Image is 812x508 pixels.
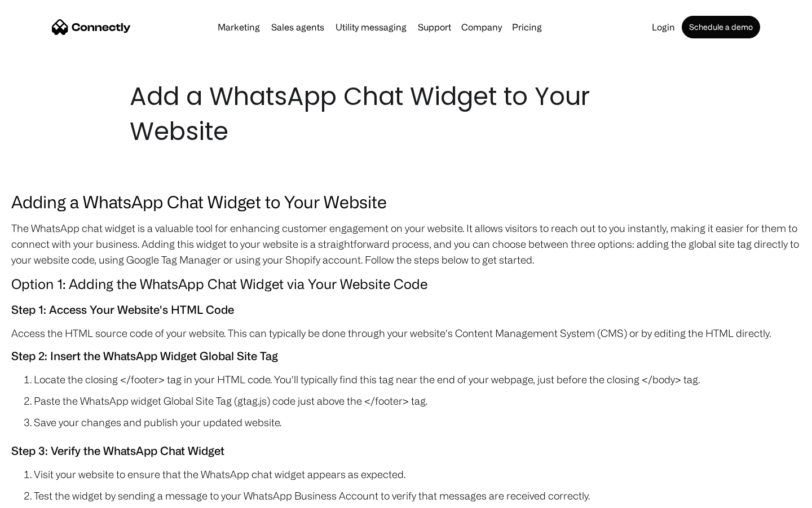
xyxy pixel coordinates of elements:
[267,23,329,32] a: Sales agents
[647,23,679,32] a: Login
[11,189,801,214] h3: Adding a WhatsApp Chat Widget to Your Website
[34,393,801,409] li: Paste the WhatsApp widget Global Site Tag (gtag.js) code just above the </footer> tag.
[461,19,502,35] div: Company
[34,414,801,430] li: Save your changes and publish your updated website.
[11,220,801,268] p: The WhatsApp chat widget is a valuable tool for enhancing customer engagement on your website. It...
[34,488,801,503] li: Test the widget by sending a message to your WhatsApp Business Account to verify that messages ar...
[507,23,546,32] a: Pricing
[34,371,801,387] li: Locate the closing </footer> tag in your HTML code. You'll typically find this tag near the end o...
[11,273,801,295] h4: Option 1: Adding the WhatsApp Chat Widget via Your Website Code
[11,300,801,319] h5: Step 1: Access Your Website's HTML Code
[413,23,456,32] a: Support
[213,23,264,32] a: Marketing
[682,16,760,38] a: Schedule a demo
[11,347,801,366] h5: Step 2: Insert the WhatsApp Widget Global Site Tag
[331,23,411,32] a: Utility messaging
[34,466,801,482] li: Visit your website to ensure that the WhatsApp chat widget appears as expected.
[11,441,801,461] h5: Step 3: Verify the WhatsApp Chat Widget
[130,79,682,149] h1: Add a WhatsApp Chat Widget to Your Website
[23,488,68,504] ul: Language list
[11,488,68,504] aside: Language selected: English
[11,325,801,341] p: Access the HTML source code of your website. This can typically be done through your website's Co...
